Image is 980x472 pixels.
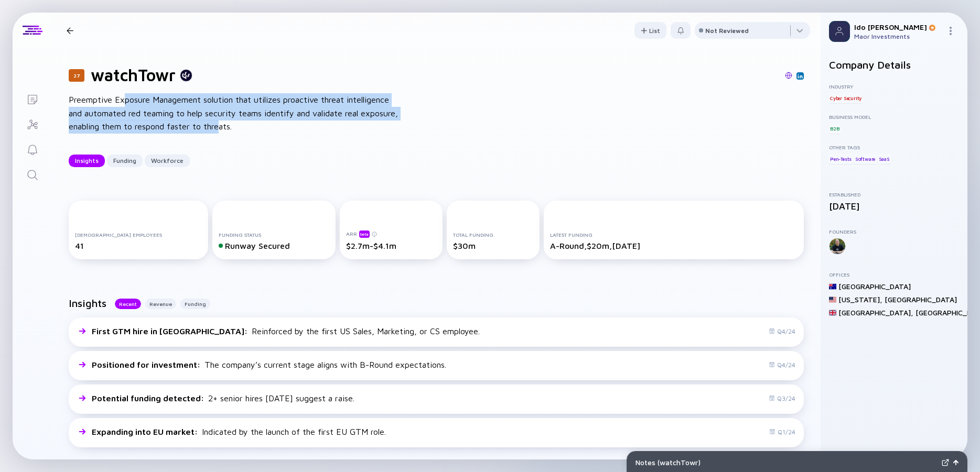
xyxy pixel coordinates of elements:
[69,155,105,167] button: Insights
[785,72,792,79] img: watchTowr Website
[838,282,911,291] div: [GEOGRAPHIC_DATA]
[550,241,798,250] div: A-Round, $20m, [DATE]
[854,23,942,31] div: Ido [PERSON_NAME]
[953,460,959,465] img: Open Notes
[13,161,52,186] a: Search
[13,136,52,161] a: Reminders
[798,73,803,79] img: watchTowr Linkedin Page
[829,309,836,316] img: United Kingdom Flag
[636,458,938,467] div: Notes ( watchTowr )
[69,152,105,169] div: Insights
[942,459,949,466] img: Expand Notes
[92,326,250,336] span: First GTM hire in [GEOGRAPHIC_DATA] :
[829,144,959,150] div: Other Tags
[946,27,955,35] img: Menu
[180,299,210,309] button: Funding
[769,327,795,335] div: Q4/24
[829,93,863,103] div: Cyber Security
[885,295,957,304] div: [GEOGRAPHIC_DATA]
[829,153,853,164] div: Pen-Tests
[92,360,202,369] span: Positioned for investment :
[13,86,52,111] a: Lists
[829,271,959,278] div: Offices
[829,59,959,71] h2: Company Details
[107,152,143,169] div: Funding
[829,283,836,290] img: Australia Flag
[453,232,533,238] div: Total Funding
[115,299,141,309] button: Recent
[829,114,959,120] div: Business Model
[92,427,386,436] div: Indicated by the launch of the first EU GTM role.
[69,93,404,134] div: Preemptive Exposure Management solution that utilizes proactive threat intelligence and automated...
[75,232,202,238] div: [DEMOGRAPHIC_DATA] Employees
[75,241,202,250] div: 41
[878,153,891,164] div: SaaS
[145,152,190,169] div: Workforce
[91,65,176,85] h1: watchTowr
[829,123,840,134] div: B2B
[69,297,106,309] h2: Insights
[634,23,666,39] div: List
[219,241,330,250] div: Runway Secured
[13,111,52,136] a: Investor Map
[69,69,84,82] div: 27
[219,232,330,238] div: Funding Status
[346,230,436,238] div: ARR
[838,295,882,304] div: [US_STATE] ,
[92,393,354,403] div: 2+ senior hires [DATE] suggest a raise.
[829,21,850,42] img: Profile Picture
[769,394,795,402] div: Q3/24
[92,326,480,336] div: Reinforced by the first US Sales, Marketing, or CS employee.
[829,201,959,212] div: [DATE]
[829,191,959,197] div: Established
[359,230,370,238] div: beta
[829,228,959,235] div: Founders
[838,308,913,317] div: [GEOGRAPHIC_DATA] ,
[854,153,876,164] div: Software
[145,155,190,167] button: Workforce
[92,360,446,369] div: The company’s current stage aligns with B-Round expectations.
[346,241,436,250] div: $2.7m-$4.1m
[829,83,959,90] div: Industry
[550,232,798,238] div: Latest Funding
[769,361,795,369] div: Q4/24
[145,299,176,309] button: Revenue
[92,427,200,436] span: Expanding into EU market :
[107,155,143,167] button: Funding
[634,22,666,39] button: List
[829,296,836,303] img: United States Flag
[769,428,795,436] div: Q1/24
[92,393,206,403] span: Potential funding detected :
[453,241,533,250] div: $30m
[705,27,749,35] div: Not Reviewed
[854,32,942,40] div: Maor Investments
